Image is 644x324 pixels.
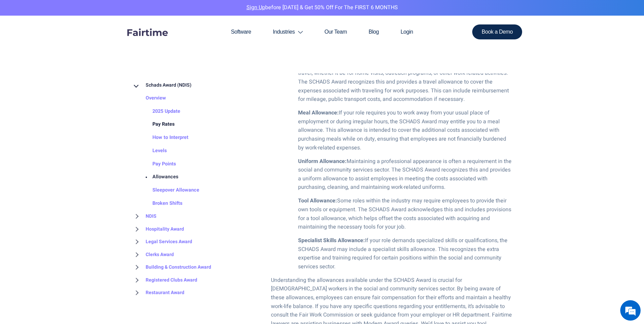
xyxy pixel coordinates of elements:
a: Industries [262,16,314,48]
a: Schads Award (NDIS) [132,79,191,92]
a: Login [390,16,424,48]
a: Blog [358,16,390,48]
li: If your role demands specialized skills or qualifications, the SCHADS Award may include a special... [298,236,512,271]
li: Some roles within the industry may require employees to provide their own tools or equipment. The... [298,197,512,231]
strong: Tool Allowance: [298,197,337,205]
a: Hospitality Award [132,222,184,235]
div: BROWSE TOPICS [132,65,261,299]
strong: Meal Allowance: [298,109,339,117]
a: Our Team [314,16,358,48]
li: Many roles within the social and community services sector involve travel, whether it be for home... [298,60,512,104]
strong: Uniform Allowance: [298,157,347,165]
a: Broken Shifts [139,197,182,210]
a: Allowances [139,170,178,184]
strong: Specialist Skills Allowance: [298,236,365,245]
a: Restaurant Award [132,286,184,299]
a: 2025 Update [139,105,180,118]
li: If your role requires you to work away from your usual place of employment or during irregular ho... [298,109,512,152]
a: Overview [132,92,166,105]
a: Pay Points [139,157,176,170]
a: Building & Construction Award [132,261,211,274]
a: Sleepover Allowance [139,184,199,197]
a: Pay Rates [139,118,174,131]
a: Registered Clubs Award [132,273,197,286]
a: Book a Demo [472,24,522,39]
a: Legal Services Award [132,235,192,248]
a: NDIS [132,210,157,223]
p: before [DATE] & Get 50% Off for the FIRST 6 MONTHS [5,3,639,12]
a: Software [220,16,262,48]
a: Sign Up [246,3,265,12]
a: Clerks Award [132,248,174,261]
li: Maintaining a professional appearance is often a requirement in the social and community services... [298,157,512,192]
span: Book a Demo [482,29,513,35]
a: Levels [139,144,167,157]
a: How to Interpret [139,131,188,144]
nav: BROWSE TOPICS [132,79,261,299]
